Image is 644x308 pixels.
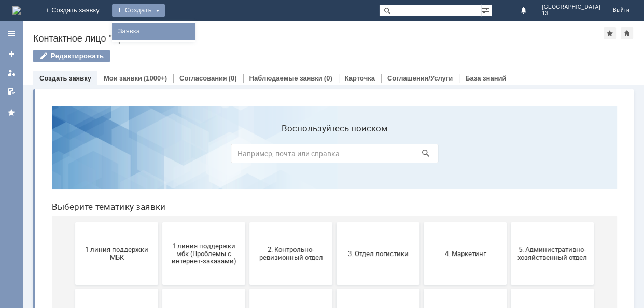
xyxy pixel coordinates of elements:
[249,74,323,82] a: Наблюдаемые заявки
[296,215,373,230] span: 9. Отдел-ИТ (Для МБК и Пекарни)
[380,125,463,187] button: 4. Маркетинг
[209,218,286,226] span: 8. Отдел качества
[229,74,237,82] div: (0)
[467,191,550,253] button: Отдел ИТ (1С)
[467,125,550,187] button: 5. Административно-хозяйственный отдел
[122,285,199,292] span: Отдел-ИТ (Офис)
[465,74,506,82] a: База знаний
[12,6,21,15] a: Перейти на домашнюю страницу
[32,191,115,253] button: 6. Закупки
[8,104,573,114] header: Выберите тематику заявки
[542,4,600,10] span: [GEOGRAPHIC_DATA]
[39,74,91,82] a: Создать заявку
[470,148,547,164] span: 5. Административно-хозяйственный отдел
[621,27,633,39] div: Сделать домашней страницей
[481,5,492,15] span: Расширенный поиск
[293,191,376,253] button: 9. Отдел-ИТ (Для МБК и Пекарни)
[187,25,395,36] label: Воспользуйтесь поиском
[604,27,616,39] div: Добавить в избранное
[296,285,373,292] span: Франчайзинг
[35,218,111,226] span: 6. Закупки
[206,191,289,253] button: 8. Отдел качества
[114,25,193,37] a: Заявка
[293,125,376,187] button: 3. Отдел логистики
[383,281,460,297] span: Это соглашение не активно!
[119,125,202,187] button: 1 линия поддержки мбк (Проблемы с интернет-заказами)
[122,218,199,226] span: 7. Служба безопасности
[209,148,286,164] span: 2. Контрольно-ревизионный отдел
[345,74,375,82] a: Карточка
[3,64,20,81] a: Мои заявки
[144,74,167,82] div: (1000+)
[470,218,547,226] span: Отдел ИТ (1С)
[380,191,463,253] button: Бухгалтерия (для мбк)
[104,74,142,82] a: Мои заявки
[12,6,21,15] img: logo
[187,46,395,65] input: Например, почта или справка
[33,33,604,44] div: Контактное лицо "Брянск 13"
[119,191,202,253] button: 7. Служба безопасности
[470,277,547,300] span: [PERSON_NAME]. Услуги ИТ для МБК (оформляет L1)
[296,152,373,159] span: 3. Отдел логистики
[209,285,286,292] span: Финансовый отдел
[3,83,20,100] a: Мои согласования
[383,152,460,159] span: 4. Маркетинг
[35,281,111,297] span: Отдел-ИТ (Битрикс24 и CRM)
[387,74,453,82] a: Соглашения/Услуги
[112,4,165,17] div: Создать
[3,46,20,62] a: Создать заявку
[32,125,115,187] button: 1 линия поддержки МБК
[206,125,289,187] button: 2. Контрольно-ревизионный отдел
[179,74,227,82] a: Согласования
[122,144,199,167] span: 1 линия поддержки мбк (Проблемы с интернет-заказами)
[383,218,460,226] span: Бухгалтерия (для мбк)
[542,10,600,17] span: 13
[324,74,332,82] div: (0)
[35,148,111,164] span: 1 линия поддержки МБК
